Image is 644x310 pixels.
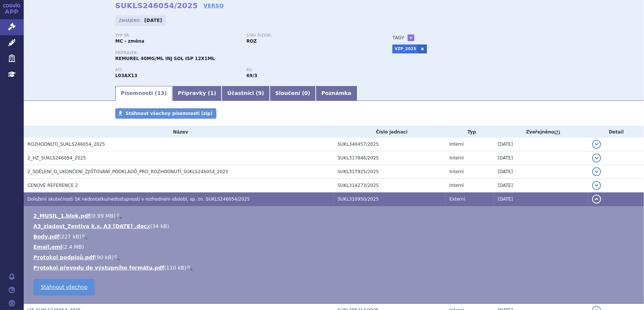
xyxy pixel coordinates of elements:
[494,151,588,165] td: [DATE]
[33,223,150,229] a: A3_ziadost_Zentiva k.s. A3 [DATE] .docx
[316,86,357,101] a: Poznámka
[210,90,214,96] span: 1
[446,126,494,138] th: Typ
[115,86,172,101] a: Písemnosti (13)
[588,126,644,138] th: Detail
[246,68,370,72] p: RS:
[33,222,637,230] li: ( )
[592,167,601,176] button: detail
[126,111,213,116] span: Stáhnout všechny písemnosti (zip)
[258,90,262,96] span: 9
[157,90,164,96] span: 13
[33,233,637,240] li: ( )
[246,73,257,78] strong: interferony a ostatní léčiva k terapii roztroušené sklerózy, parent.
[334,138,446,151] td: SUKL340457/2025
[592,140,601,149] button: detail
[33,279,95,296] a: Stáhnout všechno
[33,212,637,220] li: ( )
[92,213,113,219] span: 0.99 MB
[24,126,334,138] th: Název
[27,169,228,174] span: 2_SDĚLENÍ_O_UKONČENÍ_ZJIŠŤOVÁNÍ_PODKLADŮ_PRO_ROZHODNUTÍ_SUKLS246054_2025
[449,155,464,161] span: Interní
[592,181,601,190] button: detail
[408,34,414,41] a: +
[449,169,464,174] span: Interní
[27,183,78,188] span: CENOVÉ REFERENCE 2
[222,86,269,101] a: Účastníci (9)
[449,197,465,202] span: Externí
[115,33,239,38] p: Typ SŘ:
[449,183,464,188] span: Interní
[334,151,446,165] td: SUKL317846/2025
[334,165,446,179] td: SUKL317925/2025
[27,142,105,147] span: ROZHODNUTÍ_SUKLS246054_2025
[113,254,120,260] a: 🔍
[33,265,164,271] a: Protokol převodu do výstupního formátu.pdf
[27,197,250,202] span: Doložení skutečnosti SK nedostatku/nedostupnosti v rozhodném období, sp. zn. SUKLS246054/2025
[494,126,588,138] th: Zveřejněno
[64,244,82,250] span: 2.4 MB
[33,264,637,271] li: ( )
[116,213,122,219] a: 🔍
[115,73,137,78] strong: GLATIRAMER-ACETÁT
[115,68,239,72] p: ATC:
[61,234,79,240] span: 227 kB
[115,39,144,44] strong: MC - změna
[334,126,446,138] th: Číslo jednací
[115,108,216,119] a: Stáhnout všechny písemnosti (zip)
[592,154,601,162] button: detail
[27,155,86,161] span: 2_HZ_SUKLS246054_2025
[392,44,418,53] a: VZP_2025
[81,234,87,240] a: 🔍
[494,179,588,192] td: [DATE]
[392,33,404,42] h3: Tagy
[145,18,162,23] strong: [DATE]
[334,192,446,206] td: SUKL310950/2025
[592,195,601,204] button: detail
[270,86,316,101] a: Sloučení (0)
[119,17,142,23] span: Zahájeno:
[33,213,90,219] a: 2_MUSIL_1.blok.pdf
[246,33,370,38] p: Stav řízení:
[115,1,198,10] strong: SUKLS246054/2025
[494,138,588,151] td: [DATE]
[115,56,215,61] span: REMUREL 40MG/ML INJ SOL ISP 12X1ML
[33,234,59,240] a: Body.pdf
[97,254,112,260] span: 90 kB
[203,2,224,9] a: VERSO
[166,265,185,271] span: 110 kB
[304,90,308,96] span: 0
[152,223,167,229] span: 34 kB
[33,244,62,250] a: Email.eml
[494,165,588,179] td: [DATE]
[334,179,446,192] td: SUKL314273/2025
[33,243,637,251] li: ( )
[554,130,560,135] abbr: (?)
[115,51,378,55] p: Přípravek:
[246,39,257,44] strong: ROZ
[186,265,193,271] a: 🔍
[33,254,95,260] a: Protokol podpisů.pdf
[172,86,222,101] a: Přípravky (1)
[33,254,637,261] li: ( )
[449,142,464,147] span: Interní
[494,192,588,206] td: [DATE]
